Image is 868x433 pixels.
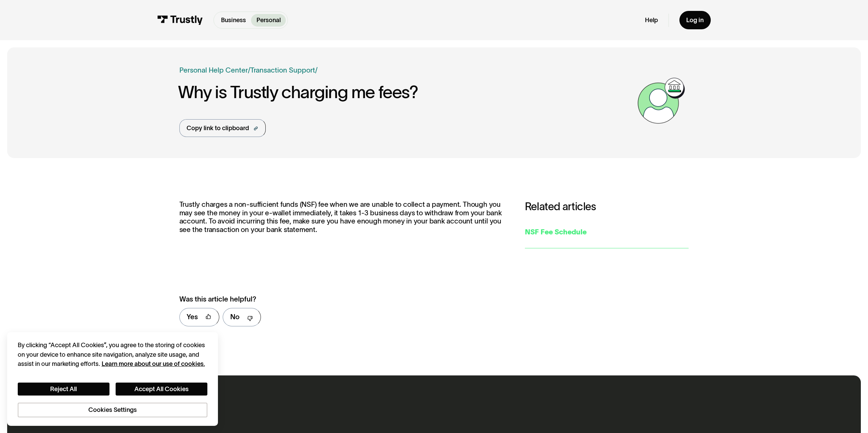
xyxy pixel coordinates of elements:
h3: Related articles [525,200,689,213]
a: No [223,308,261,326]
div: Copy link to clipboard [187,124,249,133]
div: / [248,65,250,76]
button: Reject All [18,383,109,396]
a: Copy link to clipboard [179,119,266,137]
h1: Why is Trustly charging me fees? [178,82,634,102]
div: No [230,312,239,322]
p: Business [221,16,246,25]
p: Personal [256,16,281,25]
div: Yes [187,312,198,322]
a: Help [645,16,658,24]
a: Yes [179,308,219,326]
img: Trustly Logo [157,15,203,25]
a: Log in [679,11,711,29]
a: NSF Fee Schedule [525,216,689,248]
a: Personal Help Center [179,65,248,76]
div: Cookie banner [7,332,218,426]
a: Personal [251,14,286,27]
div: By clicking “Accept All Cookies”, you agree to the storing of cookies on your device to enhance s... [18,341,207,368]
div: NSF Fee Schedule [525,227,689,237]
a: Transaction Support [250,66,315,74]
a: Business [216,14,251,27]
button: Cookies Settings [18,403,207,417]
a: More information about your privacy, opens in a new tab [102,360,205,367]
button: Accept All Cookies [116,383,207,396]
div: / [315,65,318,76]
p: Trustly charges a non-sufficient funds (NSF) fee when we are unable to collect a payment. Though ... [179,200,507,234]
div: Log in [686,16,704,24]
div: Was this article helpful? [179,294,489,305]
div: Privacy [18,341,207,417]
